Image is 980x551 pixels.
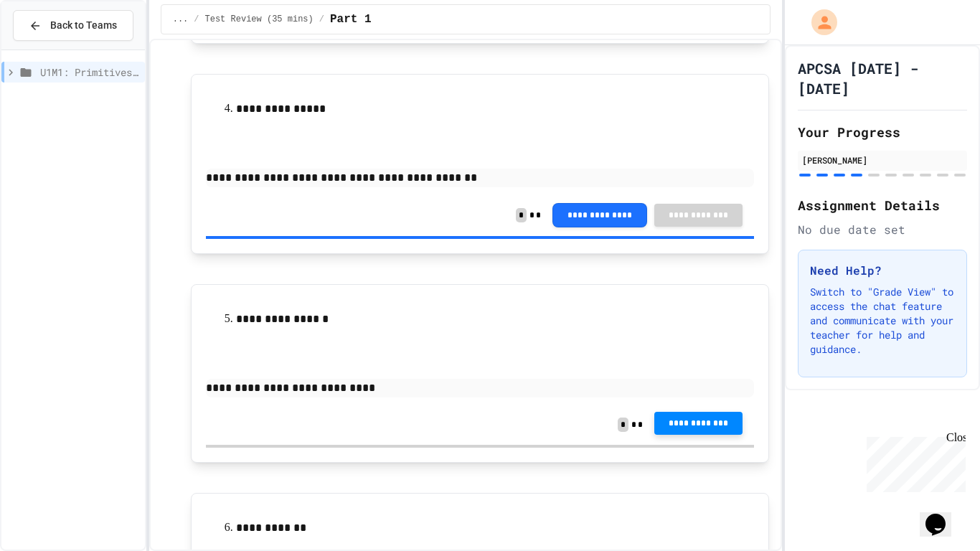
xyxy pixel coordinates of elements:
[205,14,314,25] span: Test Review (35 mins)
[796,6,841,39] div: My Account
[50,18,117,33] span: Back to Teams
[861,431,966,492] iframe: chat widget
[6,6,99,91] div: Chat with us now!Close
[13,10,133,41] button: Back to Teams
[194,14,199,25] span: /
[173,14,189,25] span: ...
[798,195,967,215] h2: Assignment Details
[40,65,139,80] span: U1M1: Primitives, Variables, Basic I/O
[798,58,967,98] h1: APCSA [DATE] - [DATE]
[810,285,955,357] p: Switch to "Grade View" to access the chat feature and communicate with your teacher for help and ...
[920,494,966,537] iframe: chat widget
[798,122,967,142] h2: Your Progress
[798,221,967,238] div: No due date set
[810,262,955,279] h3: Need Help?
[319,14,324,25] span: /
[802,154,963,166] div: [PERSON_NAME]
[330,11,372,28] span: Part 1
